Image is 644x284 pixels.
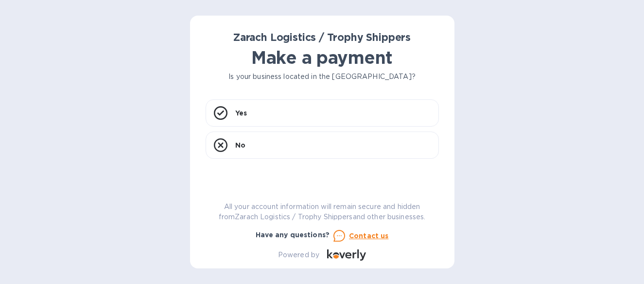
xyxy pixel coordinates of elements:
[278,250,319,260] p: Powered by
[235,108,247,118] p: Yes
[233,31,411,43] b: Zarach Logistics / Trophy Shippers
[235,140,245,150] p: No
[206,72,439,82] p: Is your business located in the [GEOGRAPHIC_DATA]?
[256,231,330,239] b: Have any questions?
[206,47,439,68] h1: Make a payment
[349,232,389,240] u: Contact us
[206,202,439,222] p: All your account information will remain secure and hidden from Zarach Logistics / Trophy Shipper...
